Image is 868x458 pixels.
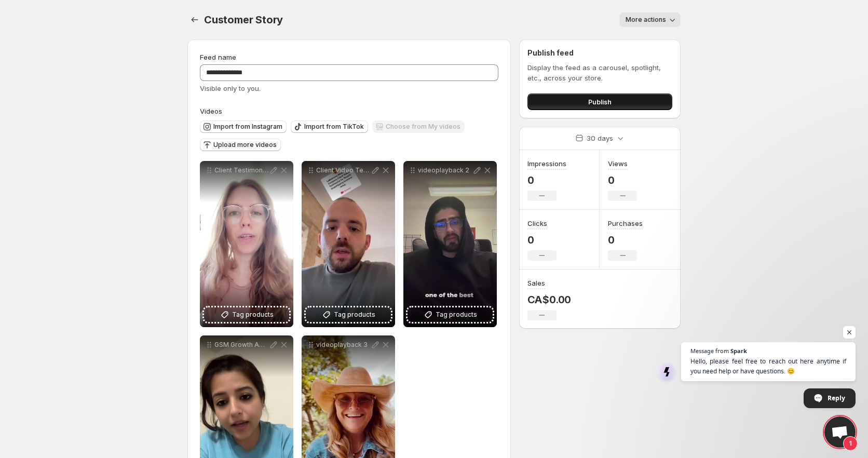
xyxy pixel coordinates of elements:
h3: Clicks [527,218,547,228]
span: Publish [588,97,612,107]
span: Tag products [232,309,274,320]
span: Customer Story [204,14,283,26]
span: Import from TikTok [304,123,364,131]
button: Settings [187,12,202,27]
div: Open chat [824,416,856,448]
span: Reply [828,389,845,407]
span: Tag products [334,309,375,320]
div: videoplayback 2Tag products [403,161,497,327]
p: 30 days [587,133,613,143]
span: 1 [843,436,858,451]
h2: Publish feed [527,48,672,58]
h3: Sales [527,278,545,288]
h3: Purchases [608,218,643,228]
p: GSM Growth Agency Reveals Ecommerce Success Secrets _ Ecommerce Testimonials [214,341,268,349]
div: Client Video Testimonial for Shopify dropshipping businessTag products [302,161,395,327]
button: Tag products [204,307,289,322]
button: Publish [527,93,672,110]
button: More actions [619,12,681,27]
p: videoplayback 3 [316,341,370,349]
p: Display the feed as a carousel, spotlight, etc., across your store. [527,62,672,83]
p: 0 [608,174,637,186]
p: Client Video Testimonial for Shopify dropshipping business [316,166,370,174]
button: Tag products [306,307,391,322]
h3: Impressions [527,158,566,169]
span: Message from [690,348,729,354]
p: 0 [608,234,643,246]
span: Spark [730,348,747,354]
div: Client Testimonial by [PERSON_NAME] Fueguia 1833 _ eShopSync for ShopifyTag products [200,161,293,327]
h3: Views [608,158,628,169]
span: More actions [626,16,666,24]
span: Import from Instagram [213,123,282,131]
p: 0 [527,174,566,186]
button: Import from Instagram [200,120,287,133]
button: Upload more videos [200,139,281,151]
span: Visible only to you. [200,84,261,92]
p: 0 [527,234,557,246]
span: Feed name [200,53,236,61]
span: Tag products [436,309,477,320]
span: Hello, please feel free to reach out here anytime if you need help or have questions. 😊 [690,356,846,376]
span: Upload more videos [213,141,277,149]
p: CA$0.00 [527,293,572,306]
p: videoplayback 2 [418,166,472,174]
button: Tag products [408,307,493,322]
button: Import from TikTok [291,120,368,133]
span: Videos [200,107,222,115]
p: Client Testimonial by [PERSON_NAME] Fueguia 1833 _ eShopSync for Shopify [214,166,268,174]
